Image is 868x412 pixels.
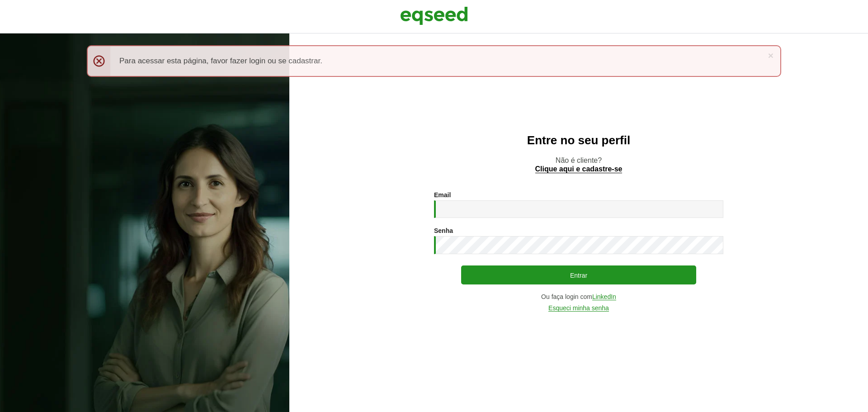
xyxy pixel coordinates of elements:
[768,51,774,60] a: ×
[461,265,696,284] button: Entrar
[307,156,850,173] p: Não é cliente?
[87,45,781,77] div: Para acessar esta página, favor fazer login ou se cadastrar.
[434,294,723,300] div: Ou faça login com
[592,294,616,300] a: LinkedIn
[307,134,850,147] h2: Entre no seu perfil
[434,227,453,234] label: Senha
[434,192,451,198] label: Email
[400,5,468,27] img: EqSeed Logo
[535,166,623,173] a: Clique aqui e cadastre-se
[548,305,609,312] a: Esqueci minha senha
